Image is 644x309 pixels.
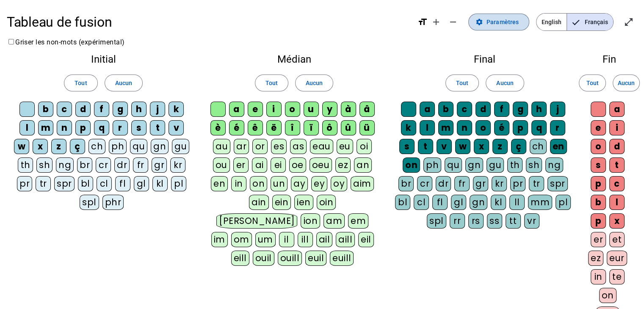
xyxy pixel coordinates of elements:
div: c [609,176,625,191]
div: ain [249,195,269,210]
div: è [210,120,226,135]
button: Tout [579,74,606,91]
div: q [94,120,109,135]
mat-icon: add [431,17,441,27]
div: eau [310,139,333,154]
div: gu [172,139,189,154]
div: an [354,157,372,173]
span: Aucun [306,78,323,88]
div: ez [335,157,351,173]
div: fr [454,176,470,191]
div: phr [102,195,124,210]
mat-icon: remove [448,17,458,27]
div: ç [511,139,526,154]
div: cr [417,176,432,191]
div: cr [96,157,111,173]
div: ai [252,157,267,173]
div: pr [17,176,32,191]
span: Tout [586,78,598,88]
div: gn [465,157,483,173]
div: v [437,139,452,154]
div: s [591,157,606,173]
div: qu [445,157,462,173]
div: fl [115,176,130,191]
span: Aucun [618,78,635,88]
div: ng [545,157,563,173]
div: em [348,213,368,229]
div: ar [234,139,249,154]
div: ph [423,157,441,173]
div: oe [289,157,306,173]
div: ch [88,139,105,154]
div: p [513,120,528,135]
div: pl [556,195,571,210]
div: e [591,120,606,135]
div: on [250,176,267,191]
div: t [418,139,433,154]
div: ail [316,232,333,247]
div: ez [588,251,603,266]
div: l [420,120,435,135]
div: a [420,102,435,117]
div: n [57,120,72,135]
div: î [285,120,300,135]
div: t [609,157,625,173]
div: d [475,102,491,117]
div: rr [450,213,465,229]
div: p [591,176,606,191]
div: r [550,120,565,135]
div: d [609,139,625,154]
div: gn [151,139,169,154]
span: Tout [75,78,87,88]
div: um [255,232,276,247]
div: o [475,120,491,135]
div: in [591,269,606,284]
h2: Médian [207,54,381,64]
div: bl [78,176,93,191]
div: ê [248,120,263,135]
div: dr [114,157,130,173]
div: au [213,139,230,154]
button: Tout [255,74,288,91]
div: im [211,232,228,247]
div: aill [336,232,355,247]
div: cl [414,195,429,210]
div: u [304,102,319,117]
div: aim [351,176,374,191]
h2: Initial [14,54,193,64]
span: Aucun [115,78,132,88]
span: Paramètres [486,17,519,27]
span: Tout [456,78,468,88]
div: eur [607,251,627,266]
div: gr [152,157,167,173]
input: Griser les non-mots (expérimental) [8,39,14,44]
mat-icon: settings [475,18,483,26]
div: te [609,269,625,284]
div: c [457,102,472,117]
h2: Fin [588,54,630,64]
div: ü [359,120,375,135]
div: x [474,139,489,154]
div: gn [470,195,487,210]
div: t [150,120,165,135]
div: ll [509,195,525,210]
div: as [290,139,307,154]
mat-icon: open_in_full [624,17,634,27]
div: gl [134,176,149,191]
div: m [38,120,53,135]
div: v [169,120,184,135]
div: c [57,102,72,117]
h2: Final [395,54,575,64]
div: m [438,120,453,135]
button: Tout [64,74,97,91]
div: h [131,102,146,117]
div: s [131,120,146,135]
div: ô [322,120,337,135]
div: k [169,102,184,117]
div: er [591,232,606,247]
div: oin [317,195,336,210]
div: es [271,139,287,154]
div: pr [510,176,525,191]
button: Paramètres [468,14,529,30]
button: Augmenter la taille de la police [428,14,445,30]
